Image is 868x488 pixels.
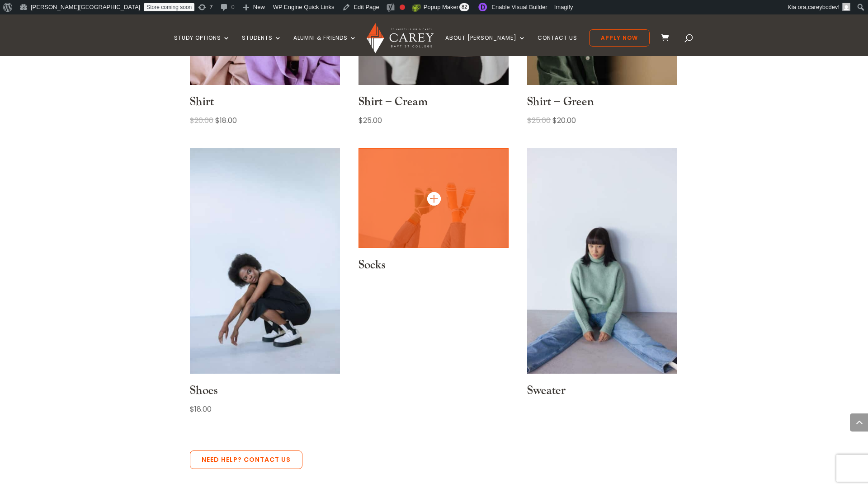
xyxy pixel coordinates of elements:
bdi: 20.00 [552,115,576,126]
div: Focus keyphrase not set [400,5,405,10]
bdi: 18.00 [215,115,237,126]
span: careybcdev [808,4,838,10]
h2: Shirt – Cream [359,89,509,115]
span: $ [552,115,557,126]
span: $ [215,115,220,126]
img: Socks [359,148,509,248]
a: Need Help? Contact Us [190,450,302,469]
a: About [PERSON_NAME] [445,35,526,56]
a: Store coming soon [144,3,194,11]
a: SweaterSweater [527,148,677,404]
span: $ [359,115,363,126]
span: $ [190,404,194,414]
img: Shoes [190,148,340,374]
bdi: 25.00 [527,115,551,126]
a: ShoesShoes $18.00 [190,148,340,415]
h2: Sweater [527,378,677,404]
h2: Shoes [190,378,340,404]
span: $ [527,115,532,126]
a: Contact Us [538,35,577,56]
h2: Socks [359,252,509,278]
a: Alumni & Friends [293,35,357,56]
bdi: 18.00 [190,404,212,414]
a: Study Options [174,35,230,56]
h2: Shirt – Green [527,89,677,115]
a: SocksSocks [359,148,509,278]
bdi: 20.00 [190,115,213,126]
bdi: 25.00 [359,115,382,126]
img: Sweater [527,148,677,374]
h2: Shirt [190,89,340,115]
img: Carey Baptist College [367,23,433,53]
span: 82 [459,3,469,11]
a: Students [242,35,282,56]
a: Apply Now [589,29,650,47]
span: $ [190,115,194,126]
